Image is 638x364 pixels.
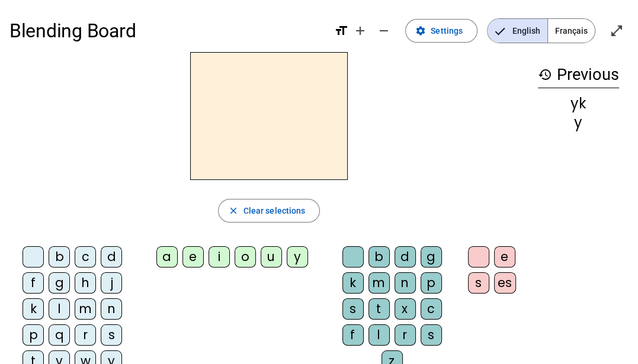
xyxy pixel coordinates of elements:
[261,246,282,268] div: u
[156,246,178,268] div: a
[49,272,70,294] div: g
[49,324,70,346] div: q
[431,24,463,38] span: Settings
[538,67,552,82] mat-icon: history
[342,324,364,346] div: f
[395,272,416,294] div: n
[334,24,348,38] mat-icon: format_size
[342,272,364,294] div: k
[49,298,70,320] div: l
[421,246,442,268] div: g
[23,272,44,294] div: f
[488,19,547,43] span: English
[494,272,516,294] div: es
[75,246,96,268] div: c
[468,272,489,294] div: s
[405,19,477,43] button: Settings
[368,324,390,346] div: l
[209,246,230,268] div: i
[101,272,122,294] div: j
[243,204,306,218] span: Clear selections
[228,205,239,216] mat-icon: close
[182,246,204,268] div: e
[49,246,70,268] div: b
[23,298,44,320] div: k
[538,96,619,111] div: yk
[342,298,364,320] div: s
[101,324,122,346] div: s
[494,246,515,268] div: e
[372,19,396,43] button: Decrease font size
[421,298,442,320] div: c
[548,19,595,43] span: Français
[368,272,390,294] div: m
[9,12,325,50] h1: Blending Board
[605,19,629,43] button: Enter full screen
[75,324,96,346] div: r
[538,115,619,130] div: y
[348,19,372,43] button: Increase font size
[421,324,442,346] div: s
[353,24,367,38] mat-icon: add
[368,246,390,268] div: b
[218,199,320,223] button: Clear selections
[75,298,96,320] div: m
[23,324,44,346] div: p
[75,272,96,294] div: h
[395,246,416,268] div: d
[287,246,308,268] div: y
[487,18,595,43] mat-button-toggle-group: Language selection
[610,24,624,38] mat-icon: open_in_full
[235,246,256,268] div: o
[368,298,390,320] div: t
[538,62,619,88] h3: Previous
[421,272,442,294] div: p
[101,246,122,268] div: d
[395,324,416,346] div: r
[377,24,391,38] mat-icon: remove
[395,298,416,320] div: x
[415,25,426,36] mat-icon: settings
[101,298,122,320] div: n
